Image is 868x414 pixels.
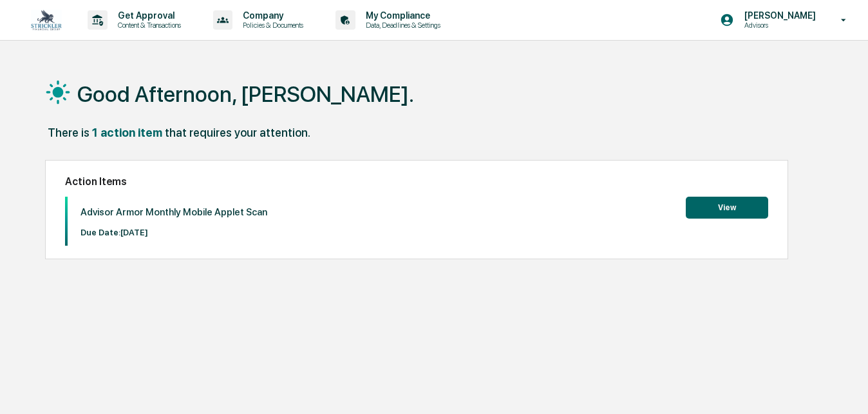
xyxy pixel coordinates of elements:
button: View [686,197,768,219]
p: Policies & Documents [232,21,310,30]
p: Data, Deadlines & Settings [355,21,447,30]
p: Get Approval [108,10,187,21]
div: There is [48,126,90,139]
p: Advisor Armor Monthly Mobile Applet Scan [80,206,267,218]
p: [PERSON_NAME] [734,10,822,21]
a: View [686,201,768,213]
p: My Compliance [355,10,447,21]
div: that requires your attention. [165,126,310,139]
p: Due Date: [DATE] [80,228,267,237]
h2: Action Items [65,175,768,188]
p: Advisors [734,21,822,30]
p: Company [232,10,310,21]
div: 1 action item [92,126,162,139]
p: Content & Transactions [108,21,187,30]
h1: Good Afternoon, [PERSON_NAME]. [77,81,414,107]
img: logo [31,10,62,30]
